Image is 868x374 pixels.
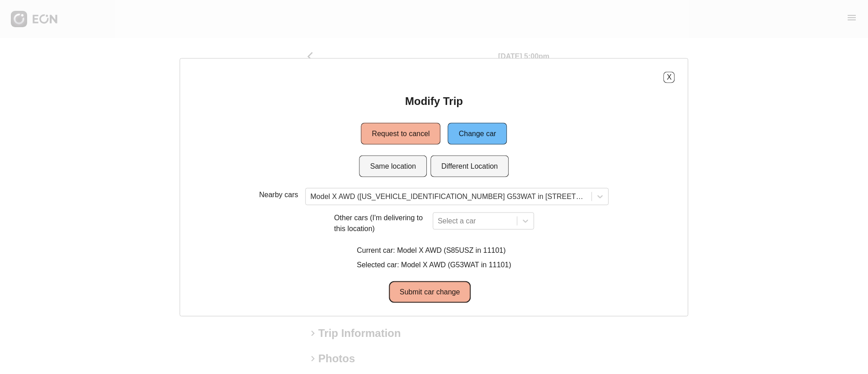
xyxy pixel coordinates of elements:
button: Request to cancel [361,123,441,144]
button: Different Location [430,155,509,177]
h2: Modify Trip [405,94,463,108]
button: Same location [359,155,427,177]
p: Other cars (I'm delivering to this location) [334,212,429,234]
p: Current car: Model X AWD (S85USZ in 11101) [357,245,511,256]
button: X [664,71,675,83]
p: Selected car: Model X AWD (G53WAT in 11101) [357,259,511,270]
button: Change car [448,123,507,144]
button: Submit car change [389,281,471,303]
p: Nearby cars [259,189,298,200]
